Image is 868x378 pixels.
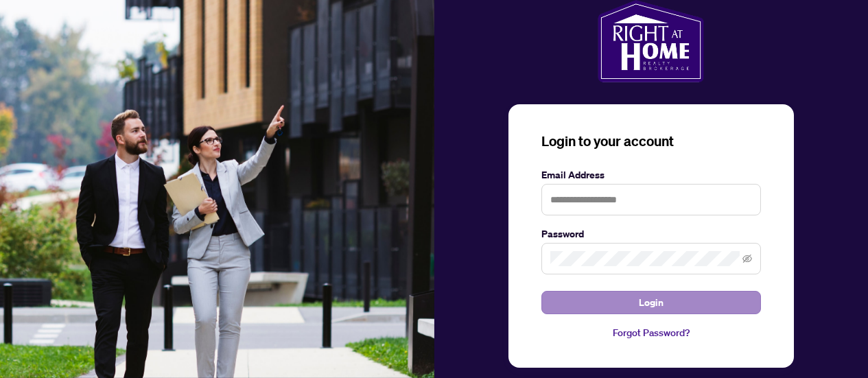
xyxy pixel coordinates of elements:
[541,226,761,241] label: Password
[541,132,761,151] h3: Login to your account
[639,292,664,314] span: Login
[742,254,752,263] span: eye-invisible
[541,167,761,182] label: Email Address
[541,325,761,340] a: Forgot Password?
[541,291,761,314] button: Login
